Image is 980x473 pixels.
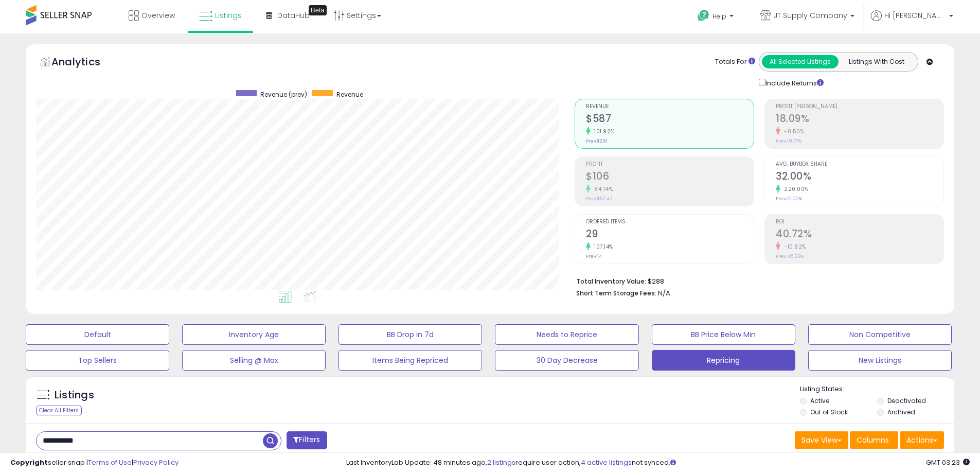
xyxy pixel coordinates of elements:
[887,408,915,416] label: Archived
[586,196,612,202] small: Prev: $57.47
[576,277,646,286] b: Total Inventory Value:
[287,431,327,449] button: Filters
[776,228,943,242] h2: 40.72%
[260,90,307,99] span: Revenue (prev)
[495,350,638,371] button: 30 Day Decrease
[576,274,936,287] li: $288
[133,458,179,467] a: Privacy Policy
[776,113,943,127] h2: 18.09%
[800,384,954,394] p: Listing States:
[591,243,613,251] small: 107.14%
[336,90,363,99] span: Revenue
[810,396,829,405] label: Active
[10,458,48,467] strong: Copyright
[182,350,326,371] button: Selling @ Max
[26,350,169,371] button: Top Sellers
[697,9,710,22] i: Get Help
[776,253,804,259] small: Prev: 45.66%
[487,458,515,467] a: 2 listings
[776,162,943,167] span: Avg. Buybox Share
[780,128,804,135] small: -8.50%
[51,55,120,72] h5: Analytics
[810,408,848,416] label: Out of Stock
[838,55,915,68] button: Listings With Cost
[576,289,656,297] b: Short Term Storage Fees:
[776,196,802,202] small: Prev: 10.00%
[26,324,169,345] button: Default
[277,10,310,21] span: DataHub
[871,10,953,33] a: Hi [PERSON_NAME]
[887,396,926,405] label: Deactivated
[586,219,754,225] span: Ordered Items
[808,350,952,371] button: New Listings
[776,138,801,144] small: Prev: 19.77%
[338,350,482,371] button: Items Being Repriced
[900,431,944,449] button: Actions
[36,406,82,415] div: Clear All Filters
[586,113,754,127] h2: $587
[591,128,615,135] small: 101.92%
[776,170,943,184] h2: 32.00%
[776,104,943,110] span: Profit [PERSON_NAME]
[780,185,809,193] small: 220.00%
[586,253,602,259] small: Prev: 14
[751,77,836,89] div: Include Returns
[762,55,839,68] button: All Selected Listings
[495,324,638,345] button: Needs to Reprice
[586,104,754,110] span: Revenue
[884,10,946,21] span: Hi [PERSON_NAME]
[808,324,952,345] button: Non Competitive
[215,10,242,21] span: Listings
[55,388,94,402] h5: Listings
[689,2,744,33] a: Help
[926,458,970,467] span: 2025-10-9 03:23 GMT
[141,10,175,21] span: Overview
[88,458,132,467] a: Terms of Use
[774,10,847,21] span: JT Supply Company
[652,324,795,345] button: BB Price Below Min
[591,185,613,193] small: 84.74%
[182,324,326,345] button: Inventory Age
[586,138,608,144] small: Prev: $291
[850,431,898,449] button: Columns
[338,324,482,345] button: BB Drop in 7d
[795,431,848,449] button: Save View
[346,458,970,468] div: Last InventoryLab Update: 48 minutes ago, require user action, not synced.
[586,162,754,167] span: Profit
[652,350,795,371] button: Repricing
[586,170,754,184] h2: $106
[586,228,754,242] h2: 29
[776,219,943,225] span: ROI
[712,12,726,21] span: Help
[857,435,889,445] span: Columns
[309,5,327,15] div: Tooltip anchor
[581,458,632,467] a: 4 active listings
[715,57,755,67] div: Totals For
[658,288,670,298] span: N/A
[10,458,179,468] div: seller snap | |
[780,243,806,251] small: -10.82%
